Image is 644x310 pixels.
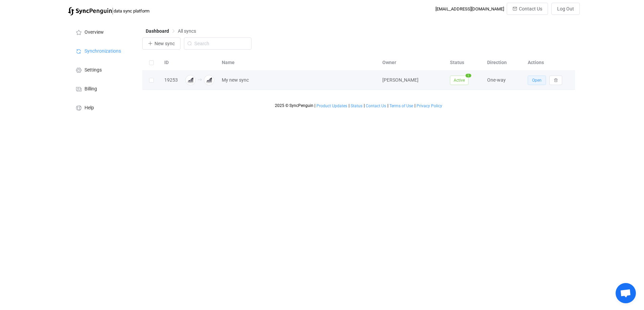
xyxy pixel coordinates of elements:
a: |data sync platform [68,6,149,16]
a: Contact Us [365,104,386,108]
div: One-way [484,76,524,84]
span: My new sync [222,76,249,84]
div: Owner [379,59,447,66]
span: Log Out [557,6,574,11]
a: Privacy Policy [416,104,443,108]
span: Contact Us [366,104,386,108]
img: big-commerce.png [185,75,196,85]
button: New sync [142,37,181,50]
span: data sync platform [114,8,149,13]
div: [EMAIL_ADDRESS][DOMAIN_NAME] [435,6,504,11]
button: Log Out [551,3,580,15]
span: 1 [466,74,471,77]
span: Billing [85,86,97,92]
div: 19253 [161,76,181,84]
a: Open [528,77,546,83]
a: Product Updates [316,104,348,108]
a: Help [68,98,136,117]
div: Name [218,59,379,66]
a: Billing [68,79,136,98]
a: Terms of Use [389,104,413,108]
span: Overview [85,30,104,35]
input: Search [184,37,252,50]
a: Overview [68,22,136,41]
div: ID [161,59,181,66]
a: Settings [68,60,136,79]
button: Contact Us [507,3,548,15]
span: Contact Us [519,6,542,11]
a: Status [350,104,363,108]
img: syncpenguin.svg [68,7,112,16]
div: Status [447,59,484,66]
span: All syncs [178,28,196,34]
span: Open [532,78,542,83]
span: Active [450,76,469,85]
span: | [112,6,114,16]
span: Synchronizations [85,49,121,54]
div: Breadcrumb [146,29,196,33]
span: Help [85,105,94,111]
span: 2025 © SyncPenguin [275,103,313,108]
div: Actions [524,59,575,66]
img: big-commerce.png [204,75,214,85]
span: Terms of Use [389,104,413,108]
span: [PERSON_NAME] [382,77,419,83]
span: | [414,103,415,108]
span: | [387,103,388,108]
div: Direction [484,59,524,66]
span: Dashboard [146,28,169,34]
span: | [314,103,315,108]
button: Open [528,76,546,85]
span: Product Updates [316,104,347,108]
span: Privacy Policy [416,104,442,108]
span: | [364,103,365,108]
a: Synchronizations [68,41,136,60]
div: Open chat [616,283,636,303]
span: | [349,103,350,108]
span: New sync [154,41,175,46]
span: Status [351,104,362,108]
span: Settings [85,67,102,73]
